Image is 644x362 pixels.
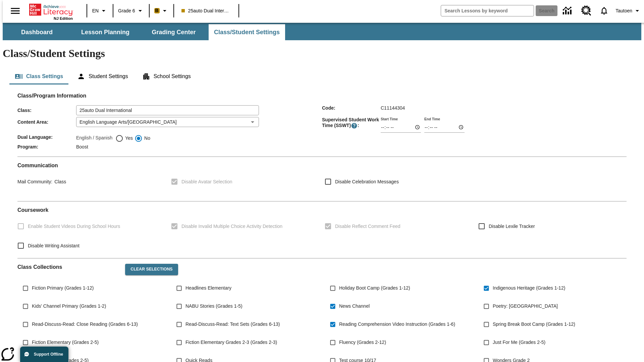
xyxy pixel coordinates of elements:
a: Resource Center, Will open in new tab [577,2,595,20]
input: Class [76,105,259,115]
button: Dashboard [3,24,70,40]
span: Holiday Boot Camp (Grades 1-12) [339,285,410,292]
button: Language: EN, Select a language [89,5,111,17]
span: Program : [17,144,76,149]
h2: Communication [17,162,627,169]
div: Coursework [17,207,627,253]
span: C11144304 [381,105,405,111]
button: Supervised Student Work Time is the timeframe when students can take LevelSet and when lessons ar... [351,122,358,129]
span: Fiction Elementary (Grades 2-5) [32,339,99,346]
span: Disable Avatar Selection [181,178,232,185]
button: School Settings [137,68,196,84]
span: Disable Writing Assistant [28,242,79,249]
span: Support Offline [34,352,63,357]
span: Content Area : [17,119,76,125]
span: Read-Discuss-Read: Close Reading (Grades 6-13) [32,321,138,328]
span: Class [52,179,66,184]
span: Supervised Student Work Time (SSWT) : [322,117,381,129]
span: Mail Community : [17,179,52,184]
span: Enable Student Videos During School Hours [28,223,120,230]
span: Reading Comprehension Video Instruction (Grades 1-6) [339,321,455,328]
div: Class/Program Information [17,99,627,151]
button: Student Settings [72,68,133,84]
span: Disable Lexile Tracker [489,223,535,230]
span: EN [92,7,99,14]
span: Disable Reflect Comment Feed [335,223,400,230]
span: NABU Stories (Grades 1-5) [185,303,243,310]
span: Fiction Elementary Grades 2-3 (Grades 2-3) [185,339,277,346]
div: Communication [17,162,627,196]
span: Tautoen [615,7,632,14]
span: No [143,135,150,142]
button: Class/Student Settings [209,24,285,40]
span: Kids' Channel Primary (Grades 1-2) [32,303,106,310]
h2: Class Collections [17,264,120,270]
span: Just For Me (Grades 2-5) [493,339,545,346]
a: Data Center [559,2,577,20]
label: Start Time [381,116,398,121]
span: Disable Invalid Multiple Choice Activity Detection [181,223,282,230]
span: Indigenous Heritage (Grades 1-12) [493,285,565,292]
span: NJ Edition [54,16,73,20]
button: Lesson Planning [72,24,139,40]
button: Grading Center [140,24,207,40]
div: Class/Student Settings [9,68,635,84]
button: Grade: Grade 6, Select a grade [115,5,147,17]
label: English / Spanish [76,134,112,142]
span: Code : [322,105,381,111]
span: Yes [123,135,133,142]
span: Class : [17,108,76,113]
span: Headlines Elementary [185,285,231,292]
span: Boost [76,144,88,149]
div: SubNavbar [3,24,286,40]
span: 25auto Dual International [181,7,231,14]
span: Disable Celebration Messages [335,178,399,185]
span: Poetry: [GEOGRAPHIC_DATA] [493,303,558,310]
input: search field [441,5,534,16]
h2: Class/Program Information [17,93,627,99]
a: Home [29,3,73,16]
span: Read-Discuss-Read: Text Sets (Grades 6-13) [185,321,280,328]
label: End Time [424,116,440,121]
a: Notifications [595,2,613,19]
div: English Language Arts/[GEOGRAPHIC_DATA] [76,117,259,127]
span: Grade 6 [118,7,135,14]
span: Spring Break Boot Camp (Grades 1-12) [493,321,575,328]
span: News Channel [339,303,370,310]
h2: Course work [17,207,627,213]
div: Home [29,2,73,20]
button: Profile/Settings [613,5,644,17]
span: Dual Language : [17,134,76,140]
button: Boost Class color is peach. Change class color [152,5,171,17]
span: B [155,6,159,15]
div: SubNavbar [3,23,641,40]
h1: Class/Student Settings [3,47,641,60]
span: Fluency (Grades 2-12) [339,339,386,346]
span: Fiction Primary (Grades 1-12) [32,285,94,292]
button: Support Offline [20,347,68,362]
button: Open side menu [5,1,25,21]
button: Clear Selections [125,264,178,275]
button: Class Settings [9,68,68,84]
